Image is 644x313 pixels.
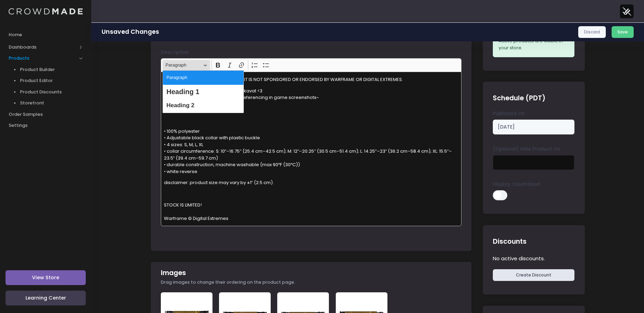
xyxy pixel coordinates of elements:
[163,85,243,99] button: Heading 1
[578,26,606,38] a: Discard
[20,66,83,73] span: Product Builder
[20,89,83,95] span: Product Discounts
[493,254,574,264] div: No active discounts.
[163,99,243,112] button: Heading 2
[499,38,569,51] div: Active products are visible in your store.
[20,77,83,84] span: Product Editor
[493,181,541,188] label: Display Countdown
[164,202,459,222] p: STOCK IS LIMITED! Warframe © Digital Extremes
[493,110,525,117] label: Published On
[163,71,243,84] button: Paragraph
[164,88,459,101] p: touch of luxury for your irl kubrow or kavat <3 everything is painted from scratch referencing in...
[493,238,527,245] h2: Discounts
[493,94,546,102] h2: Schedule (PDT)
[9,31,83,38] span: Home
[6,270,86,285] a: View Store
[9,111,83,118] span: Order Samples
[20,100,83,107] span: Storefront
[493,146,560,153] label: (Optional) Hide Product On
[9,8,83,15] img: Logo
[9,44,77,51] span: Dashboards
[102,28,159,36] h1: Unsaved Changes
[161,269,186,277] h2: Images
[164,76,459,83] p: THIS IS NOT AN OFFICIAL MERCH ITEM. IT IS NOT SPONSORED OR ENDORSED BY WARFRAME OR DIGITAL EXTREMES.
[161,72,461,226] div: Rich Text Editor, main
[32,274,59,281] span: View Store
[493,269,574,281] a: Create Discount
[161,279,295,286] span: Drag images to change their ordering on the product page.
[6,291,86,305] a: Learning Center
[612,26,634,38] button: Save
[9,122,83,129] span: Settings
[166,101,194,111] span: Heading 2
[161,58,461,72] div: Editor toolbar
[161,49,189,56] label: Description
[620,4,634,18] img: User
[166,87,199,97] span: Heading 1
[163,60,210,71] button: Paragraph
[9,55,77,62] span: Products
[164,128,459,175] p: • 100% polyester • Adjustable black collar with plastic buckle • 4 sizes: S, M, L, XL • collar ci...
[166,73,187,83] span: Paragraph
[25,294,66,301] span: Learning Center
[165,61,201,69] span: Paragraph
[164,179,459,186] p: disclaimer: product size may vary by ±1″ (2.5 cm).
